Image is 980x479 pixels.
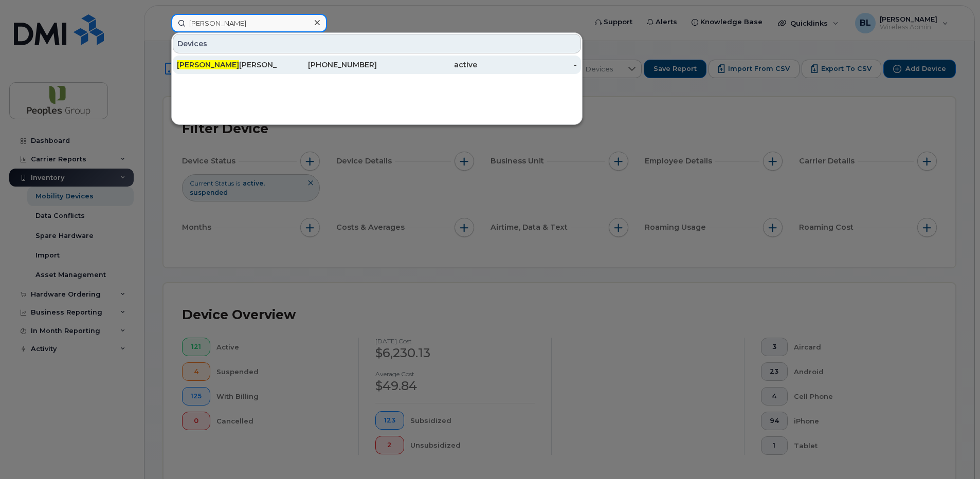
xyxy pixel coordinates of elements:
[177,60,277,70] div: [PERSON_NAME]
[177,60,239,69] span: [PERSON_NAME]
[377,60,477,70] div: active
[477,60,577,70] div: -
[173,56,581,74] a: [PERSON_NAME][PERSON_NAME][PHONE_NUMBER]active-
[277,60,377,70] div: [PHONE_NUMBER]
[173,34,581,53] div: Devices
